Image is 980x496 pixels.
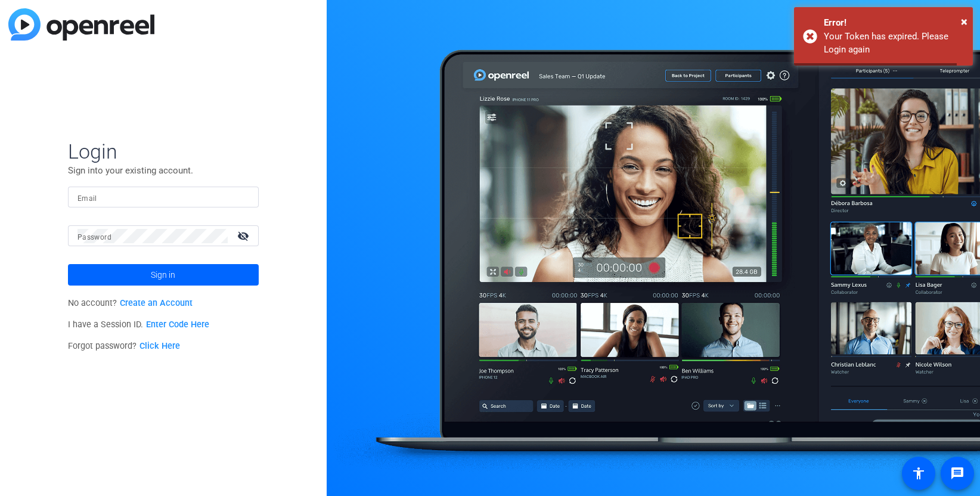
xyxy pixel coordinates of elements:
[68,139,259,164] span: Login
[120,298,193,308] a: Create an Account
[911,466,926,480] mat-icon: accessibility
[961,14,967,29] span: ×
[139,341,180,351] a: Click Here
[824,16,964,30] div: Error!
[77,194,97,203] mat-label: Email
[824,30,964,57] div: Your Token has expired. Please Login again
[68,341,180,351] span: Forgot password?
[8,8,154,41] img: blue-gradient.svg
[77,190,249,204] input: Enter Email Address
[68,164,259,177] p: Sign into your existing account.
[68,320,209,330] span: I have a Session ID.
[961,13,967,30] button: Close
[68,298,193,308] span: No account?
[77,233,111,241] mat-label: Password
[151,260,175,290] span: Sign in
[950,466,965,480] mat-icon: message
[230,227,259,244] mat-icon: visibility_off
[68,264,259,286] button: Sign in
[146,320,209,330] a: Enter Code Here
